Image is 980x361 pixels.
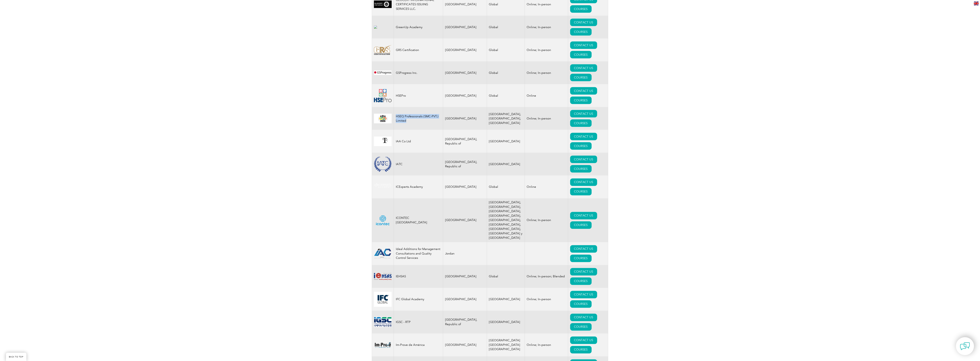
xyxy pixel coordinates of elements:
a: CONTACT US [570,268,597,276]
a: COURSES [570,278,592,285]
td: [GEOGRAPHIC_DATA] [GEOGRAPHIC_DATA] [GEOGRAPHIC_DATA] [487,334,525,356]
a: COURSES [570,119,592,127]
img: contact-chat.png [960,341,970,351]
td: Online; In-person [525,107,568,130]
a: COURSES [570,142,592,150]
td: HSEQ Professionals (SMC-PVT.) Limited [394,107,443,130]
img: 7a07f6e2-58b0-ef11-b8e8-7c1e522b2592-logo.png [374,248,392,259]
img: 5b8de961-c2d1-ee11-9079-00224893a058-logo.png [374,213,392,228]
img: e369086d-9b95-eb11-b1ac-00224815388c-logo.jpg [374,317,392,327]
td: [GEOGRAPHIC_DATA] [487,311,525,334]
img: 7f517d0d-f5a0-ea11-a812-000d3ae11abd%20-logo.png [374,45,392,55]
td: [GEOGRAPHIC_DATA], Republic of [443,130,487,153]
a: COURSES [570,51,592,58]
img: a6c54987-dab0-ea11-a812-000d3ae11abd-logo.png [374,1,392,8]
td: IGSC - RTP [394,311,443,334]
td: Online; In-person [525,16,568,39]
td: [GEOGRAPHIC_DATA] [443,16,487,39]
td: Online [525,84,568,107]
a: COURSES [570,28,592,36]
a: COURSES [570,323,592,331]
a: CONTACT US [570,64,597,72]
td: Ideal Additions for Management Consultations and Quality Control Services [394,242,443,265]
td: [GEOGRAPHIC_DATA] [443,198,487,242]
td: Online; In-person; Blended [525,265,568,288]
a: CONTACT US [570,87,597,95]
td: Online; In-person [525,198,568,242]
a: CONTACT US [570,133,597,140]
td: [GEOGRAPHIC_DATA] [443,107,487,130]
img: 0aa6851b-16fe-ed11-8f6c-00224814fd52-logo.png [374,114,392,123]
img: d1ae17d9-8e6d-ee11-9ae6-000d3ae1a86f-logo.png [374,272,392,281]
td: [GEOGRAPHIC_DATA] [443,84,487,107]
img: e024547b-a6e0-e911-a812-000d3a795b83-logo.png [374,68,392,78]
td: GRS Certification [394,39,443,61]
a: COURSES [570,74,592,81]
td: [GEOGRAPHIC_DATA] [443,288,487,311]
a: CONTACT US [570,337,597,344]
img: f32924ac-d9bc-ea11-a814-000d3a79823d-logo.jpg [374,137,392,146]
a: CONTACT US [570,42,597,49]
td: Online; In-person [525,288,568,311]
td: Online [525,176,568,198]
td: Global [487,176,525,198]
td: Online; In-person [525,334,568,356]
td: Global [487,16,525,39]
td: [GEOGRAPHIC_DATA] [443,265,487,288]
a: CONTACT US [570,19,597,26]
img: 272251ff-6c35-eb11-a813-000d3a79722d-logo.jpg [374,292,392,307]
a: CONTACT US [570,245,597,253]
td: [GEOGRAPHIC_DATA] [487,288,525,311]
td: [GEOGRAPHIC_DATA] [443,61,487,84]
a: CONTACT US [570,314,597,321]
td: Global [487,265,525,288]
td: [GEOGRAPHIC_DATA] [487,130,525,153]
td: [GEOGRAPHIC_DATA] [443,334,487,356]
td: Online; In-person [525,39,568,61]
a: CONTACT US [570,291,597,298]
td: [GEOGRAPHIC_DATA] [443,176,487,198]
td: ICExperts Academy [394,176,443,198]
a: COURSES [570,5,592,13]
td: [GEOGRAPHIC_DATA], Republic of [443,153,487,176]
td: [GEOGRAPHIC_DATA] [443,39,487,61]
td: Im-Prove de América [394,334,443,356]
td: IEHSAS [394,265,443,288]
td: GSProgress Inc. [394,61,443,84]
td: Online; In-person [525,61,568,84]
img: en [974,2,979,5]
td: HSEPro [394,84,443,107]
a: COURSES [570,221,592,229]
img: 2bff5172-5738-eb11-a813-000d3a79722d-logo.png [374,182,392,192]
td: IATC [394,153,443,176]
img: f8e119c6-dc04-ea11-a811-000d3a793f32-logo.png [374,341,392,349]
td: Jordan [443,242,487,265]
a: CONTACT US [570,212,597,219]
td: IFC Global Academy [394,288,443,311]
a: COURSES [570,97,592,104]
img: f6e75cc3-d4c2-ea11-a812-000d3a79722d-logo.png [374,89,392,102]
a: COURSES [570,346,592,354]
td: Global [487,39,525,61]
a: COURSES [570,188,592,195]
td: [GEOGRAPHIC_DATA], [GEOGRAPHIC_DATA], [GEOGRAPHIC_DATA] [487,107,525,130]
a: COURSES [570,165,592,173]
a: COURSES [570,255,592,262]
td: IAA Co Ltd [394,130,443,153]
td: [GEOGRAPHIC_DATA] [487,153,525,176]
td: Global [487,84,525,107]
td: GreenUp Academy [394,16,443,39]
a: BACK TO TOP [6,353,26,361]
a: COURSES [570,300,592,308]
a: CONTACT US [570,179,597,186]
a: CONTACT US [570,110,597,118]
img: ba650c19-93cf-ea11-a813-000d3a79722d-logo.png [374,157,392,172]
td: Global [487,61,525,84]
td: [GEOGRAPHIC_DATA], [GEOGRAPHIC_DATA], [GEOGRAPHIC_DATA], [GEOGRAPHIC_DATA], [GEOGRAPHIC_DATA], [G... [487,198,525,242]
td: ICONTEC [GEOGRAPHIC_DATA] [394,198,443,242]
td: [GEOGRAPHIC_DATA], Republic of [443,311,487,334]
img: 62d0ecee-e7b0-ea11-a812-000d3ae11abd-logo.jpg [374,26,392,29]
a: CONTACT US [570,156,597,163]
